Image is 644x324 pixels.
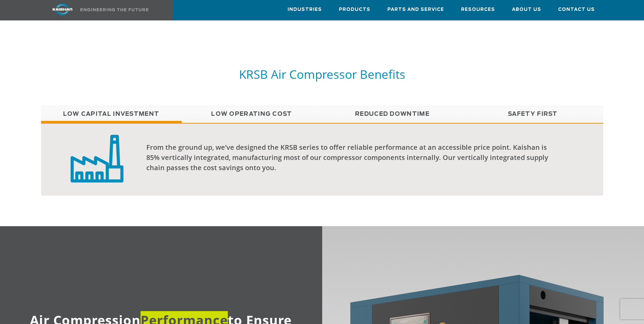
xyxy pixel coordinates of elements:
span: Parts and Service [387,6,444,14]
a: About Us [512,0,541,19]
a: Low Operating Cost [182,106,322,123]
a: Parts and Service [387,0,444,19]
a: Industries [288,0,322,19]
div: Low Capital Investment [41,123,603,196]
span: Products [339,6,370,14]
a: Low Capital Investment [41,106,182,123]
div: From the ground up, we’ve designed the KRSB series to offer reliable performance at an accessible... [146,142,558,173]
img: kaishan logo [37,3,88,15]
img: Engineering the future [80,8,148,11]
a: Contact Us [558,0,595,19]
span: Contact Us [558,6,595,14]
h5: KRSB Air Compressor Benefits [41,67,603,82]
span: About Us [512,6,541,14]
a: Reduced Downtime [322,106,463,123]
a: Products [339,0,370,19]
span: Industries [288,6,322,14]
span: Resources [461,6,495,14]
img: low capital investment badge [71,134,124,183]
a: Safety First [463,106,603,123]
a: Resources [461,0,495,19]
